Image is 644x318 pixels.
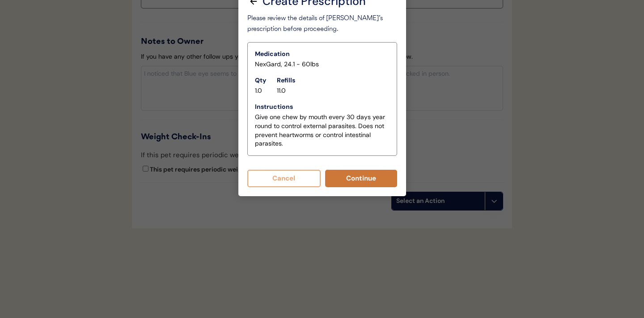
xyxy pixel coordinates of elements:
div: 1.0 [255,86,262,95]
button: Continue [325,170,397,187]
div: Please review the details of [PERSON_NAME]’s prescription before proceeding. [247,13,397,35]
div: 11.0 [277,86,286,95]
button: Cancel [247,170,321,187]
div: Qty [255,76,266,85]
div: Refills [277,76,295,85]
div: Medication [255,50,290,59]
div: Give one chew by mouth every 30 days year round to control external parasites. Does not prevent h... [255,113,390,148]
div: Instructions [255,103,293,112]
div: NexGard, 24.1 - 60lbs [255,60,319,69]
